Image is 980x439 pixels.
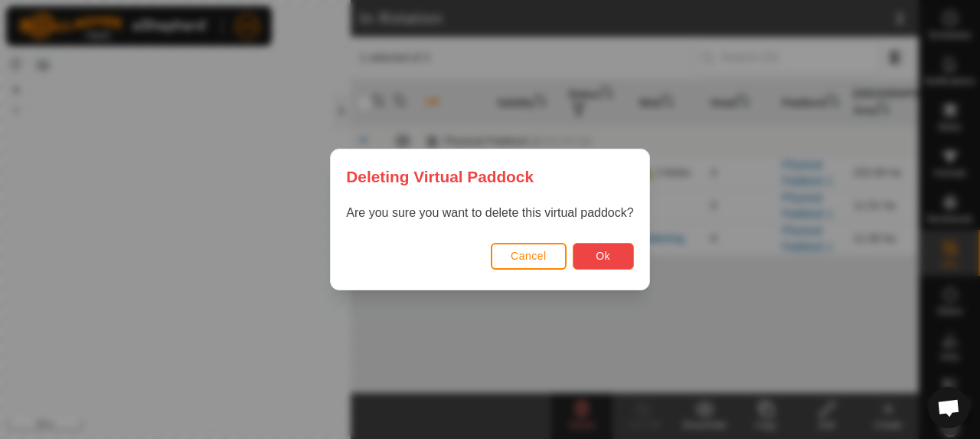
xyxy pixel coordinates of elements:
p: Are you sure you want to delete this virtual paddock? [346,204,633,222]
span: Cancel [511,250,547,262]
span: Deleting Virtual Paddock [346,165,534,188]
div: Open chat [928,387,969,428]
button: Ok [573,243,634,270]
button: Cancel [491,243,567,270]
span: Ok [596,250,610,262]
